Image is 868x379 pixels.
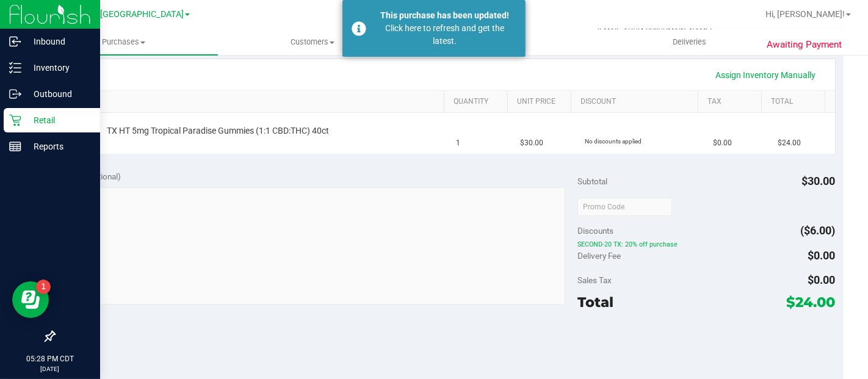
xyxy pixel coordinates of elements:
[9,140,21,153] inline-svg: Reports
[656,37,723,48] span: Deliveries
[29,37,218,48] span: Purchases
[9,62,21,74] inline-svg: Inventory
[29,29,218,55] a: Purchases
[219,37,406,48] span: Customers
[771,97,820,107] a: Total
[218,29,407,55] a: Customers
[577,220,613,242] span: Discounts
[5,364,95,374] p: [DATE]
[714,137,732,149] span: $0.00
[373,9,516,22] div: This purchase has been updated!
[9,88,21,100] inline-svg: Outbound
[767,38,842,52] span: Awaiting Payment
[808,273,836,286] span: $0.00
[9,35,21,48] inline-svg: Inbound
[21,60,95,75] p: Inventory
[577,294,613,311] span: Total
[577,198,672,216] input: Promo Code
[21,113,95,128] p: Retail
[787,294,836,311] span: $24.00
[577,275,612,285] span: Sales Tax
[9,114,21,126] inline-svg: Retail
[707,97,756,107] a: Tax
[107,125,329,137] span: TX HT 5mg Tropical Paradise Gummies (1:1 CBD:THC) 40ct
[21,87,95,101] p: Outbound
[456,137,460,149] span: 1
[21,34,95,49] p: Inbound
[577,251,621,261] span: Delivery Fee
[454,97,502,107] a: Quantity
[580,97,693,107] a: Discount
[765,9,845,19] span: Hi, [PERSON_NAME]!
[808,249,836,262] span: $0.00
[12,281,49,318] iframe: Resource center
[577,176,607,186] span: Subtotal
[59,9,184,20] span: TX Austin [GEOGRAPHIC_DATA]
[802,175,836,187] span: $30.00
[373,22,516,48] div: Click here to refresh and get the latest.
[72,97,439,107] a: SKU
[520,137,543,149] span: $30.00
[577,240,835,249] span: SECOND-20 TX: 20% off purchase
[5,353,95,364] p: 05:28 PM CDT
[585,138,642,145] span: No discounts applied
[801,224,836,237] span: ($6.00)
[36,280,51,294] iframe: Resource center unread badge
[595,29,784,55] a: Deliveries
[517,97,566,107] a: Unit Price
[21,139,95,154] p: Reports
[708,65,824,85] a: Assign Inventory Manually
[778,137,801,149] span: $24.00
